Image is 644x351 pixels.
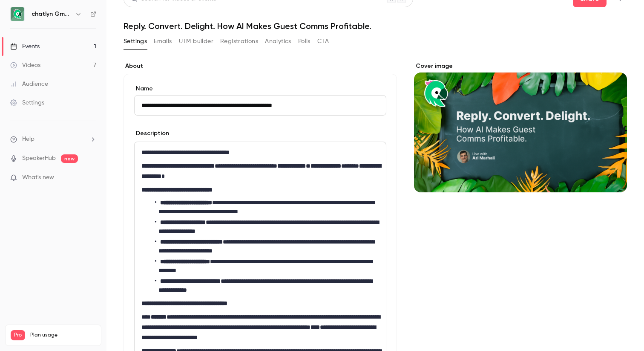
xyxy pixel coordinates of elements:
[220,35,258,48] button: Registrations
[10,42,40,51] div: Events
[11,7,24,21] img: chatlyn GmbH
[154,35,172,48] button: Emails
[30,332,96,339] span: Plan usage
[22,135,34,144] span: Help
[124,35,147,48] button: Settings
[22,173,54,182] span: What's new
[414,62,627,192] section: Cover image
[265,35,291,48] button: Analytics
[22,154,56,163] a: SpeakerHub
[298,35,310,48] button: Polls
[61,154,78,163] span: new
[10,99,44,107] div: Settings
[414,62,627,70] label: Cover image
[179,35,213,48] button: UTM builder
[10,135,96,144] li: help-dropdown-opener
[124,62,397,70] label: About
[10,80,48,88] div: Audience
[11,330,25,340] span: Pro
[134,129,169,138] label: Description
[124,21,627,31] h1: Reply. Convert. Delight. How AI Makes Guest Comms Profitable.
[32,10,72,18] h6: chatlyn GmbH
[317,35,329,48] button: CTA
[134,84,386,93] label: Name
[10,61,40,70] div: Videos
[86,174,96,182] iframe: Noticeable Trigger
